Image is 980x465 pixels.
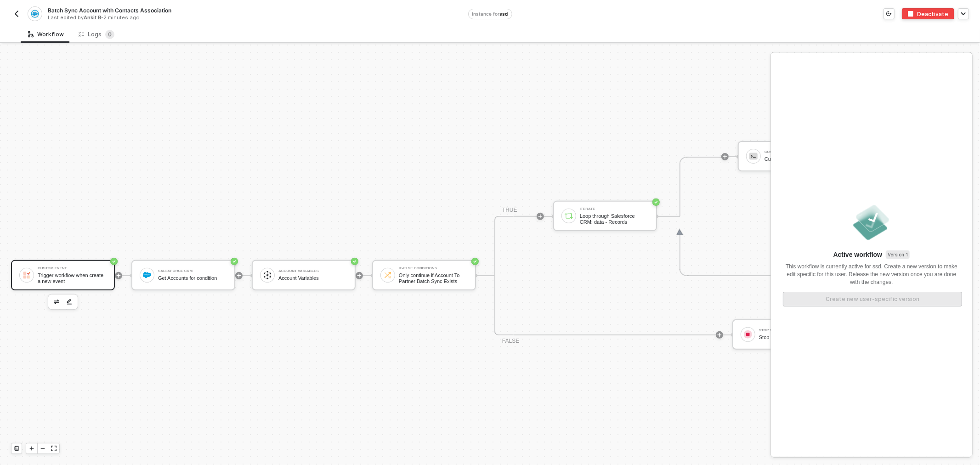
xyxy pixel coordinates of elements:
[500,11,508,17] span: ssd
[357,273,362,278] span: icon-play
[722,154,728,159] span: icon-play
[471,258,479,265] span: icon-success-page
[278,269,347,273] div: Account Variables
[749,152,758,160] img: icon
[851,202,892,243] img: empty-state-released
[51,296,62,307] button: edit-cred
[13,10,20,17] img: back
[64,296,75,307] button: edit-cred
[565,212,573,220] img: icon
[28,31,64,38] div: Workflow
[717,332,722,338] span: icon-play
[116,273,121,278] span: icon-play
[886,250,910,259] sup: Version 1
[51,446,57,451] span: icon-expand
[502,337,519,346] div: FALSE
[502,206,517,215] div: TRUE
[23,271,31,279] img: icon
[759,335,828,340] div: Stop Workflow
[38,272,107,284] div: Trigger workflow when create a new event
[231,258,238,265] span: icon-success-page
[744,330,752,339] img: icon
[40,446,45,451] span: icon-minus
[765,150,833,154] div: Custom Code
[38,267,107,270] div: Custom Event
[278,275,347,281] div: Account Variables
[917,10,948,18] div: Deactivate
[399,267,468,270] div: If-Else Conditions
[908,11,913,17] img: deactivate
[652,198,660,206] span: icon-success-page
[105,30,114,39] sup: 0
[833,250,910,259] div: Active workflow
[782,263,961,286] div: This workflow is currently active for ssd. Create a new version to make edit specific for this us...
[263,271,272,279] img: icon
[79,30,114,39] div: Logs
[11,8,22,19] button: back
[384,271,392,279] img: icon
[765,156,833,162] div: Custom Code
[236,273,242,278] span: icon-play
[158,269,227,273] div: Salesforce CRM
[29,446,34,451] span: icon-play
[143,271,151,279] img: icon
[351,258,358,265] span: icon-success-page
[67,299,72,305] img: edit-cred
[48,6,171,14] span: Batch Sync Account with Contacts Association
[902,8,954,19] button: deactivateDeactivate
[580,213,649,225] div: Loop through Salesforce CRM: data - Records
[580,207,649,211] div: Iterate
[84,14,101,21] span: Ankit B
[54,300,59,304] img: edit-cred
[886,11,892,17] span: icon-versioning
[158,275,227,281] div: Get Accounts for condition
[110,258,118,265] span: icon-success-page
[472,11,500,17] span: Instance for
[759,329,828,332] div: Stop Workflow
[48,14,467,21] div: Last edited by - 2 minutes ago
[31,10,39,18] img: integration-icon
[399,272,468,284] div: Only continue if Account To Partner Batch Sync Exists
[538,214,543,219] span: icon-play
